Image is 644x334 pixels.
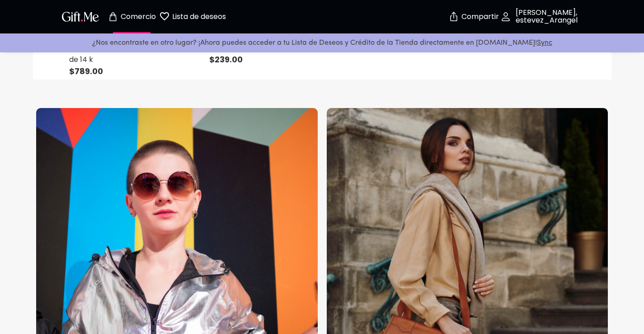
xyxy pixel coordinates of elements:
[121,11,156,22] font: Comercio
[495,2,585,31] button: [PERSON_NAME], estevez_Arangel
[59,11,102,22] button: Logotipo de GiftMe
[516,7,578,25] font: [PERSON_NAME], estevez_Arangel
[537,39,552,47] a: Sync
[461,11,499,22] font: Compartir
[60,10,101,23] img: Logotipo de GiftMe
[92,39,537,47] font: ¿Nos encontraste en otro lugar? ¡Ahora puedes acceder a tu Lista de Deseos y Crédito de la Tienda...
[168,2,217,31] button: Página de lista de deseos
[172,11,226,22] font: Lista de deseos
[448,11,459,22] img: seguro
[458,1,489,33] button: Compartir
[209,54,243,65] font: $239.00
[107,2,157,31] button: Página de la tienda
